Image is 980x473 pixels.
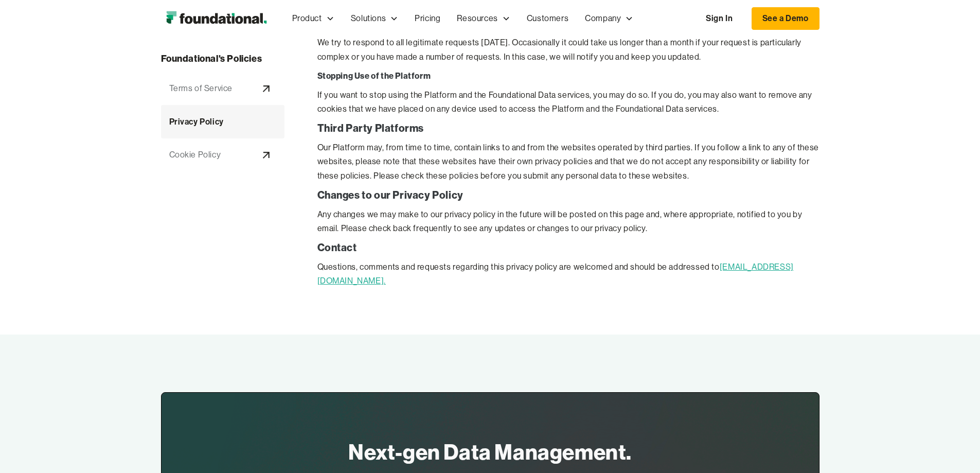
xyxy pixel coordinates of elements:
[161,138,284,171] a: Cookie Policy
[343,2,406,36] div: Solutions
[317,240,819,255] p: Contact
[577,2,642,36] div: Company
[795,354,980,473] iframe: Chat Widget
[519,2,577,36] a: Customers
[351,12,386,25] div: Solutions
[161,51,284,67] h2: Foundational's Policies
[317,188,819,202] p: Changes to our Privacy Policy
[292,12,322,25] div: Product
[317,121,819,135] p: Third Party Platforms
[317,141,819,183] p: Our Platform may, from time to time, contain links to and from the websites operated by third par...
[317,69,819,83] p: Stopping Use of the Platform
[161,72,284,105] a: Terms of Service
[449,2,518,36] div: Resources
[317,88,819,116] p: If you want to stop using the Platform and the Foundational Data services, you may do so. If you ...
[317,207,819,235] p: Any changes we may make to our privacy policy in the future will be posted on this page and, wher...
[317,36,819,63] p: We try to respond to all legitimate requests [DATE]. Occasionally it could take us longer than a ...
[317,260,819,288] p: Questions, comments and requests regarding this privacy policy are welcomed and should be address...
[752,7,819,30] a: See a Demo
[169,82,233,95] div: Terms of Service
[406,2,449,36] a: Pricing
[284,2,343,36] div: Product
[348,436,632,468] h2: Next-gen Data Management.
[696,8,743,29] a: Sign In
[161,8,272,29] a: home
[161,8,272,29] img: Foundational Logo
[161,105,284,139] a: Privacy Policy
[169,148,221,162] div: Cookie Policy
[169,115,224,129] div: Privacy Policy
[457,12,497,25] div: Resources
[585,12,621,25] div: Company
